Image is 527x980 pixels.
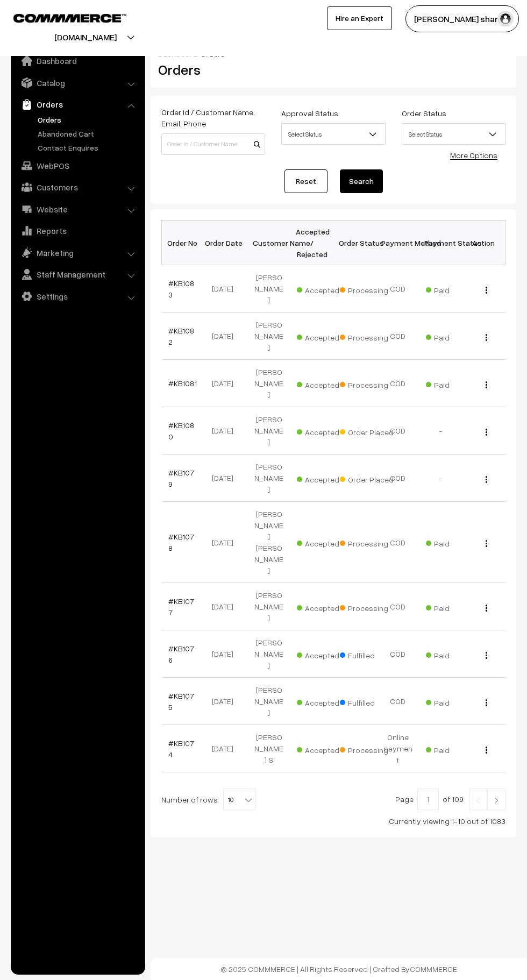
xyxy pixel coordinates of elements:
[35,128,141,139] a: Abandoned Cart
[168,326,194,346] a: #KB1082
[290,221,333,265] th: Accepted / Rejected
[376,455,419,502] td: COD
[340,377,394,390] span: Processing
[284,169,327,193] a: Reset
[168,532,194,552] a: #KB1078
[419,455,462,502] td: -
[340,282,394,296] span: Processing
[297,424,351,438] span: Accepted
[426,742,480,756] span: Paid
[204,265,247,313] td: [DATE]
[297,535,351,549] span: Accepted
[340,169,383,193] button: Search
[376,583,419,630] td: COD
[297,329,351,343] span: Accepted
[13,200,141,219] a: Website
[297,600,351,614] span: Accepted
[204,407,247,455] td: [DATE]
[426,535,480,549] span: Paid
[13,51,141,70] a: Dashboard
[204,583,247,630] td: [DATE]
[486,429,487,436] img: Menu
[327,6,392,30] a: Hire an Expert
[247,265,290,313] td: [PERSON_NAME]
[333,221,376,265] th: Order Status
[419,407,462,455] td: -
[426,377,480,390] span: Paid
[161,106,265,129] label: Order Id / Customer Name, Email, Phone
[161,815,505,827] div: Currently viewing 1-10 out of 1083
[376,678,419,725] td: COD
[402,125,505,144] span: Select Status
[35,114,141,125] a: Orders
[376,630,419,678] td: COD
[405,5,519,32] button: [PERSON_NAME] sharm…
[13,11,108,24] a: COMMMERCE
[17,24,154,51] button: [DOMAIN_NAME]
[376,360,419,407] td: COD
[168,738,194,759] a: #KB1074
[13,73,141,93] a: Catalog
[13,95,141,114] a: Orders
[168,691,194,712] a: #KB1075
[340,600,394,614] span: Processing
[297,647,351,661] span: Accepted
[426,282,480,296] span: Paid
[204,360,247,407] td: [DATE]
[486,540,487,547] img: Menu
[247,678,290,725] td: [PERSON_NAME]
[168,596,194,617] a: #KB1077
[282,125,384,144] span: Select Status
[168,421,194,441] a: #KB1080
[486,747,487,754] img: Menu
[224,789,255,811] span: 10
[247,313,290,360] td: [PERSON_NAME]
[450,151,497,160] a: More Options
[247,725,290,772] td: [PERSON_NAME] S
[340,471,394,485] span: Order Placed
[13,221,141,240] a: Reports
[473,797,483,804] img: Left
[247,583,290,630] td: [PERSON_NAME]
[297,282,351,296] span: Accepted
[247,407,290,455] td: [PERSON_NAME]
[13,265,141,284] a: Staff Management
[247,360,290,407] td: [PERSON_NAME]
[486,334,487,341] img: Menu
[158,61,264,78] h2: Orders
[486,605,487,612] img: Menu
[340,535,394,549] span: Processing
[297,694,351,708] span: Accepted
[426,600,480,614] span: Paid
[161,794,218,805] span: Number of rows
[340,647,394,661] span: Fulfilled
[426,647,480,661] span: Paid
[402,108,446,119] label: Order Status
[340,329,394,343] span: Processing
[13,287,141,306] a: Settings
[13,156,141,175] a: WebPOS
[13,14,126,22] img: COMMMERCE
[168,279,194,299] a: #KB1083
[247,502,290,583] td: [PERSON_NAME] [PERSON_NAME]
[13,243,141,262] a: Marketing
[340,694,394,708] span: Fulfilled
[376,407,419,455] td: COD
[281,123,385,145] span: Select Status
[297,471,351,485] span: Accepted
[204,678,247,725] td: [DATE]
[35,142,141,153] a: Contact Enquires
[151,958,527,980] footer: © 2025 COMMMERCE | All Rights Reserved | Crafted By
[204,455,247,502] td: [DATE]
[247,221,290,265] th: Customer Name
[426,694,480,708] span: Paid
[168,379,197,388] a: #KB1081
[426,329,480,343] span: Paid
[376,502,419,583] td: COD
[486,381,487,388] img: Menu
[497,11,514,27] img: user
[247,455,290,502] td: [PERSON_NAME]
[168,644,194,664] a: #KB1076
[486,476,487,483] img: Menu
[162,221,205,265] th: Order No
